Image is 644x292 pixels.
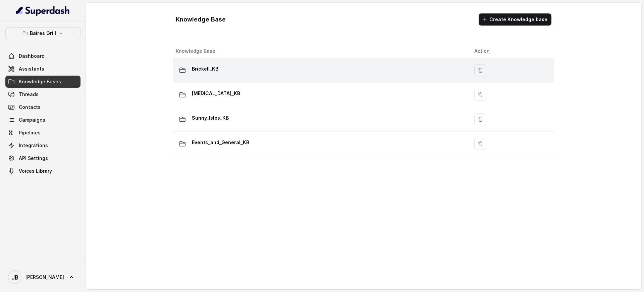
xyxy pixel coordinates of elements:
a: Voices Library [5,165,80,177]
a: Integrations [5,139,80,152]
span: Voices Library [19,168,52,174]
span: Pipelines [19,129,41,136]
a: [PERSON_NAME] [5,268,80,287]
p: Brickell_KB [192,64,218,74]
p: [MEDICAL_DATA]_KB [192,88,240,99]
span: Contacts [19,104,41,111]
a: Contacts [5,101,80,113]
span: [PERSON_NAME] [25,274,64,281]
a: Pipelines [5,127,80,139]
button: Create Knowledge base [479,13,551,26]
p: Events_and_General_KB [192,137,249,148]
span: API Settings [19,155,48,162]
a: Campaigns [5,114,80,126]
th: Action [469,44,554,58]
span: Knowledge Bases [19,78,61,85]
span: Integrations [19,142,48,149]
a: Threads [5,88,80,100]
button: Baires Grill [5,27,80,39]
img: light.svg [16,5,70,16]
span: Dashboard [19,53,45,59]
text: JB [11,274,18,281]
th: Knowledge Base [173,44,469,58]
p: Baires Grill [30,29,56,37]
a: Assistants [5,63,80,75]
span: Assistants [19,66,44,72]
a: API Settings [5,152,80,164]
a: Knowledge Bases [5,76,80,88]
span: Threads [19,91,39,98]
span: Campaigns [19,117,45,123]
p: Sunny_Isles_KB [192,113,229,123]
a: Dashboard [5,50,80,62]
h1: Knowledge Base [176,14,226,25]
